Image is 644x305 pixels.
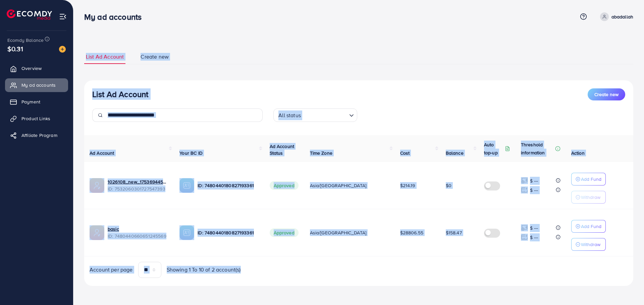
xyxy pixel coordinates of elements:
img: top-up amount [521,186,528,194]
span: Ad Account Status [270,143,294,156]
p: $ --- [530,233,538,241]
span: Payment [21,98,40,105]
img: image [59,46,66,53]
button: Create new [588,88,625,100]
img: top-up amount [521,234,528,241]
div: Search for option [273,108,357,122]
iframe: Chat [615,275,639,300]
span: Account per page [90,266,133,274]
span: Product Links [21,115,50,122]
span: $214.19 [400,182,415,189]
button: Withdraw [571,191,606,204]
span: Asia/[GEOGRAPHIC_DATA] [310,182,367,189]
p: Add Fund [581,175,601,183]
span: $0.31 [7,44,23,54]
p: ID: 7480440180827193361 [198,229,259,237]
img: ic-ads-acc.e4c84228.svg [90,225,104,240]
img: ic-ba-acc.ded83a64.svg [179,178,194,193]
span: $28806.55 [400,229,423,236]
p: Withdraw [581,240,600,248]
span: Your BC ID [179,150,203,156]
div: <span class='underline'> basic</span></br>7480440660651245569 [108,226,169,239]
span: Create new [594,91,619,98]
span: List Ad Account [86,53,124,61]
a: 1026108_new_1753694455989 [108,178,169,185]
span: Approved [270,228,299,237]
span: Action [571,150,585,156]
span: ID: 7480440660651245569 [108,233,169,239]
span: Cost [400,150,410,156]
span: Affiliate Program [21,132,57,139]
span: Balance [446,150,464,156]
img: top-up amount [521,177,528,184]
span: My ad accounts [21,82,56,88]
p: $ --- [530,177,538,185]
p: $ --- [530,224,538,232]
p: ID: 7480440180827193361 [198,181,259,189]
button: Withdraw [571,238,606,251]
p: $ --- [530,186,538,194]
span: $0 [446,182,451,189]
span: All status [277,110,302,120]
img: menu [59,13,67,20]
span: Ad Account [90,150,114,156]
img: top-up amount [521,224,528,231]
div: <span class='underline'>1026108_new_1753694455989</span></br>7532060301727547393 [108,178,169,192]
a: Overview [5,62,68,75]
span: Asia/[GEOGRAPHIC_DATA] [310,229,367,236]
span: Ecomdy Balance [7,37,44,44]
p: abadallah [611,13,633,21]
a: basic [108,226,119,232]
p: Add Fund [581,222,601,230]
a: Payment [5,95,68,108]
span: Time Zone [310,150,332,156]
span: Create new [141,53,169,61]
input: Search for option [303,109,346,120]
img: logo [7,9,52,20]
img: ic-ads-acc.e4c84228.svg [90,178,104,193]
a: abadallah [597,12,633,21]
h3: My ad accounts [84,12,147,22]
img: ic-ba-acc.ded83a64.svg [179,225,194,240]
span: Showing 1 To 10 of 2 account(s) [167,266,241,274]
p: Auto top-up [484,141,503,157]
p: Withdraw [581,193,600,201]
button: Add Fund [571,173,606,185]
h3: List Ad Account [92,89,148,99]
span: ID: 7532060301727547393 [108,185,169,192]
span: Overview [21,65,42,72]
p: Threshold information [521,141,554,157]
a: Product Links [5,112,68,125]
a: Affiliate Program [5,129,68,142]
button: Add Fund [571,220,606,233]
span: Approved [270,181,299,190]
span: $158.47 [446,229,462,236]
a: My ad accounts [5,78,68,92]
